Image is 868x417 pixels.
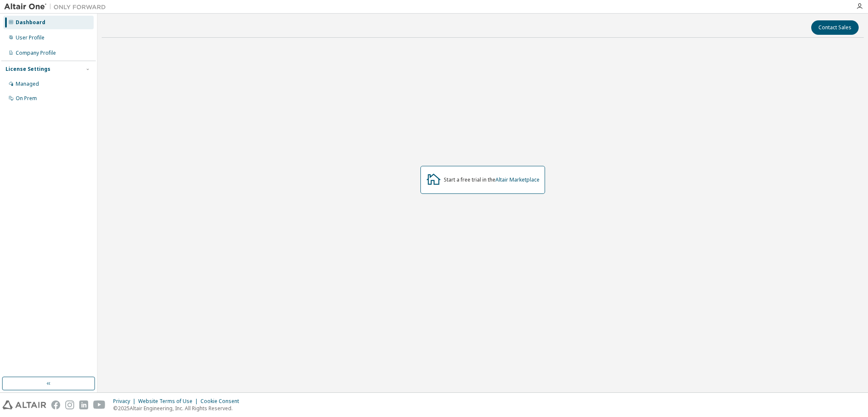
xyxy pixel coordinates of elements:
div: Cookie Consent [200,398,244,405]
img: linkedin.svg [79,400,88,409]
img: altair_logo.svg [3,400,46,409]
div: On Prem [16,95,37,102]
button: Contact Sales [811,20,859,35]
div: Managed [16,81,39,87]
div: License Settings [6,66,50,73]
div: Website Terms of Use [138,398,200,405]
div: Privacy [113,398,138,405]
a: Altair Marketplace [495,176,540,183]
p: © 2025 Altair Engineering, Inc. All Rights Reserved. [113,405,244,412]
div: Start a free trial in the [444,176,540,183]
img: youtube.svg [93,400,106,409]
div: User Profile [16,34,45,41]
div: Company Profile [16,50,56,56]
img: facebook.svg [51,400,60,409]
img: Altair One [4,3,110,11]
div: Dashboard [16,19,45,26]
img: instagram.svg [65,400,74,409]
